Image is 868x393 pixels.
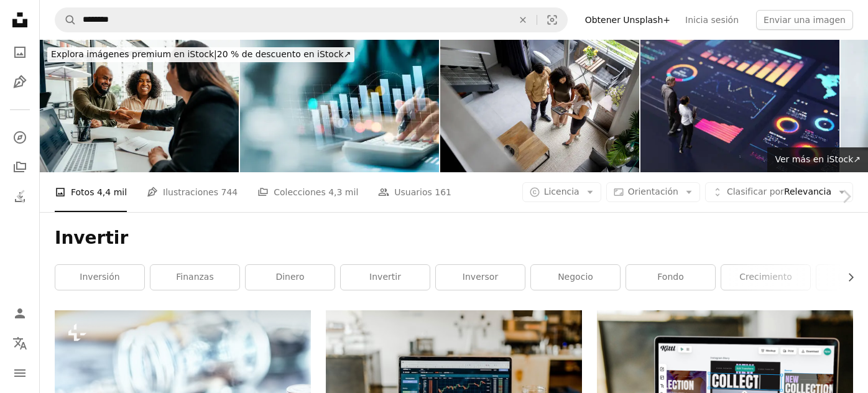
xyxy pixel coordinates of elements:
[7,40,32,65] a: Fotos
[55,227,853,249] h1: Invertir
[606,182,700,202] button: Orientación
[626,265,715,290] a: fondo
[147,172,238,212] a: Ilustraciones 744
[531,265,620,290] a: negocio
[7,361,32,386] button: Menú
[440,40,639,172] img: Pareja discutiendo detalles de una casa con su agente de bienes raíces mientras mira un folleto
[756,10,853,30] button: Enviar una imagen
[544,187,579,196] span: Licencia
[40,40,239,172] img: Pareja cerrando contrato inmobiliario con agente inmobiliario
[7,70,32,95] a: Ilustraciones
[509,8,537,32] button: Borrar
[51,49,217,59] span: Explora imágenes premium en iStock |
[40,40,362,70] a: Explora imágenes premium en iStock|20 % de descuento en iStock↗
[7,125,32,150] a: Explorar
[628,187,678,196] span: Orientación
[435,185,451,199] span: 161
[578,10,678,30] a: Obtener Unsplash+
[221,185,238,199] span: 744
[51,49,351,59] span: 20 % de descuento en iStock ↗
[150,265,239,290] a: Finanzas
[55,8,76,32] button: Buscar en Unsplash
[55,265,144,290] a: inversión
[775,154,861,164] span: Ver más en iStock ↗
[257,172,358,212] a: Colecciones 4,3 mil
[767,147,868,172] a: Ver más en iStock↗
[341,265,430,290] a: Invertir
[705,182,853,202] button: Clasificar porRelevancia
[378,172,451,212] a: Usuarios 161
[839,265,853,290] button: desplazar lista a la derecha
[727,187,784,196] span: Clasificar por
[537,8,567,32] button: Búsqueda visual
[678,10,746,30] a: Inicia sesión
[240,40,439,172] img: Businesswoman use laptop and calculator analyzing company growth, future business growth arrow gr...
[7,331,32,356] button: Idioma
[640,40,839,172] img: Análisis de equipos empresariales de cuadros de mando digitales interactivos con visualizaciones ...
[436,265,525,290] a: inversor
[7,301,32,326] a: Iniciar sesión / Registrarse
[824,137,868,256] a: Siguiente
[328,185,358,199] span: 4,3 mil
[55,7,568,32] form: Encuentra imágenes en todo el sitio
[246,265,335,290] a: dinero
[721,265,810,290] a: crecimiento
[522,182,601,202] button: Licencia
[727,186,831,198] span: Relevancia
